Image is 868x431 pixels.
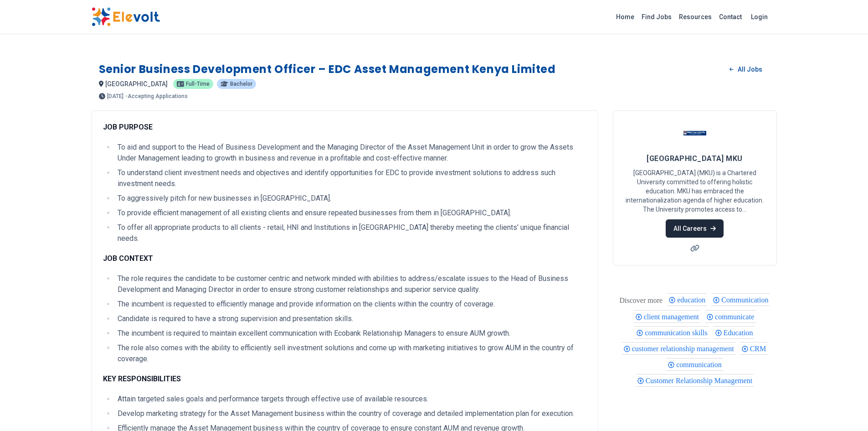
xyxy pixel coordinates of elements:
li: Attain targeted sales goals and performance targets through effective use of available resources. [115,394,587,405]
div: customer relationship management [622,342,735,355]
li: To understand client investment needs and objectives and identify opportunities for EDC to provid... [115,167,587,189]
span: Education [724,329,756,337]
li: The role also comes with the ability to efficiently sell investment solutions and come up with ma... [115,343,587,364]
li: To aid and support to the Head of Business Development and the Managing Director of the Asset Man... [115,142,587,164]
span: Bachelor [230,81,252,87]
h1: Senior Business Development Officer – EDC Asset Management Kenya Limited [99,62,556,77]
p: - Accepting Applications [125,93,188,99]
strong: JOB CONTEXT [103,254,153,263]
li: To aggressively pitch for new businesses in [GEOGRAPHIC_DATA]. [115,193,587,204]
li: The incumbent is required to maintain excellent communication with Ecobank Relationship Managers ... [115,328,587,339]
span: Customer Relationship Management [646,377,755,384]
iframe: Chat Widget [822,387,868,431]
a: All Careers [666,219,724,238]
p: [GEOGRAPHIC_DATA] (MKU) is a Chartered University committed to offering holistic education. MKU h... [624,168,765,214]
a: Home [612,10,638,24]
div: Communication [711,293,770,306]
li: To provide efficient management of all existing clients and ensure repeated businesses from them ... [115,208,587,218]
a: Login [745,8,773,26]
a: All Jobs [722,62,769,76]
span: education [677,296,708,304]
span: CRM [750,345,769,353]
img: Mount Kenya University MKU [683,122,706,145]
span: Communication [721,296,771,304]
div: communication [666,358,723,371]
span: Full-time [186,81,210,87]
li: The incumbent is requested to efficiently manage and provide information on the clients within th... [115,299,587,310]
img: Elevolt [92,7,160,26]
div: CRM [740,342,768,355]
li: To offer all appropriate products to all clients - retail, HNI and Institutions in [GEOGRAPHIC_DA... [115,222,587,244]
a: Resources [675,10,715,24]
div: communication skills [635,326,709,339]
li: Candidate is required to have a strong supervision and presentation skills. [115,313,587,324]
a: Find Jobs [638,10,675,24]
div: communicate [705,310,755,323]
span: [DATE] [107,93,123,99]
div: Customer Relationship Management [636,374,754,387]
span: customer relationship management [632,345,737,353]
li: The role requires the candidate to be customer centric and network minded with abilities to addre... [115,273,587,295]
a: Contact [715,10,745,24]
div: client management [634,310,700,323]
li: Develop marketing strategy for the Asset Management business within the country of coverage and d... [115,408,587,419]
div: education [667,293,707,306]
span: [GEOGRAPHIC_DATA] MKU [647,154,742,163]
span: communication skills [645,329,710,337]
strong: JOB PURPOSE [103,123,153,131]
div: These are topics related to the article that might interest you [620,294,663,307]
strong: KEY RESPONSIBILITIES [103,374,181,383]
span: client management [644,313,702,321]
div: Education [714,326,755,339]
span: communication [676,361,724,369]
span: [GEOGRAPHIC_DATA] [105,80,168,88]
span: communicate [715,313,757,321]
